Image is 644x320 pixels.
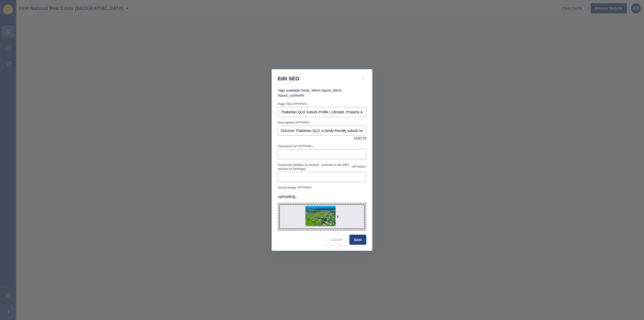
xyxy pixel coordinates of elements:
[298,145,313,148] span: (OPTIONAL)
[278,163,351,171] label: Keywords (hidden by default - activate in the SEO section of Settings)
[337,214,339,219] div: x
[301,88,320,92] code: %site_title%
[295,121,310,124] span: (OPTIONAL)
[321,88,342,92] code: %post_title%
[278,102,292,106] label: Page Title
[293,102,307,106] span: (OPTIONAL)
[354,237,362,242] span: Save
[297,186,312,189] span: (OPTIONAL)
[278,88,343,97] span: Tags available: , ,
[359,136,360,141] span: /
[349,235,366,245] button: Save
[278,75,354,82] h1: Edit SEO
[278,191,366,203] p: uploading...
[326,235,346,245] button: Cancel
[278,93,304,97] code: %post_content%
[360,136,366,141] span: 170
[278,186,296,190] label: Social Image
[278,121,294,125] label: Description
[353,136,359,141] span: 153
[278,144,297,148] label: Canonical Url
[352,165,366,169] span: (OPTIONAL)
[331,237,342,242] span: Cancel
